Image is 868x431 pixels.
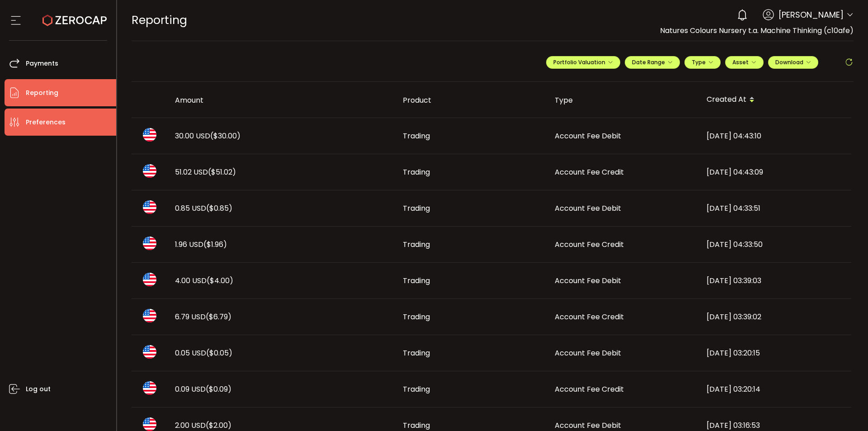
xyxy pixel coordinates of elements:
[699,203,851,213] div: [DATE] 04:33:51
[699,348,851,358] div: [DATE] 03:20:15
[143,200,156,214] img: usd_portfolio.svg
[699,167,851,177] div: [DATE] 04:43:09
[403,384,430,394] span: Trading
[778,9,844,21] span: [PERSON_NAME]
[699,275,851,286] div: [DATE] 03:39:03
[168,95,396,105] div: Amount
[26,116,66,129] span: Preferences
[143,164,156,178] img: usd_portfolio.svg
[132,12,187,28] span: Reporting
[143,417,156,431] img: usd_portfolio.svg
[555,384,624,394] span: Account Fee Credit
[403,275,430,286] span: Trading
[175,131,241,141] span: 30.00 USD
[208,167,236,177] span: ($51.02)
[203,239,227,250] span: ($1.96)
[699,384,851,394] div: [DATE] 03:20:14
[823,388,868,431] iframe: Chat Widget
[206,384,231,394] span: ($0.09)
[143,345,156,359] img: usd_portfolio.svg
[396,95,547,105] div: Product
[403,348,430,358] span: Trading
[206,203,232,213] span: ($0.85)
[143,237,156,250] img: usd_portfolio.svg
[403,131,430,141] span: Trading
[207,275,233,286] span: ($4.00)
[143,309,156,322] img: usd_portfolio.svg
[699,312,851,322] div: [DATE] 03:39:02
[143,381,156,395] img: usd_portfolio.svg
[555,420,621,431] span: Account Fee Debit
[403,312,430,322] span: Trading
[403,420,430,431] span: Trading
[684,56,721,69] button: Type
[775,58,811,66] span: Download
[555,131,621,141] span: Account Fee Debit
[175,312,231,322] span: 6.79 USD
[555,348,621,358] span: Account Fee Debit
[725,56,764,69] button: Asset
[403,203,430,213] span: Trading
[555,275,621,286] span: Account Fee Debit
[555,312,624,322] span: Account Fee Credit
[768,56,818,69] button: Download
[143,128,156,142] img: usd_portfolio.svg
[660,25,854,36] span: Natures Colours Nursery t.a. Machine Thinking (c10afe)
[175,420,231,431] span: 2.00 USD
[699,420,851,431] div: [DATE] 03:16:53
[175,384,231,394] span: 0.09 USD
[547,95,699,105] div: Type
[175,239,227,250] span: 1.96 USD
[403,167,430,177] span: Trading
[143,273,156,286] img: usd_portfolio.svg
[26,57,58,70] span: Payments
[632,58,673,66] span: Date Range
[555,167,624,177] span: Account Fee Credit
[210,131,241,141] span: ($30.00)
[403,239,430,250] span: Trading
[175,275,233,286] span: 4.00 USD
[555,239,624,250] span: Account Fee Credit
[175,203,232,213] span: 0.85 USD
[555,203,621,213] span: Account Fee Debit
[26,383,51,396] span: Log out
[175,167,236,177] span: 51.02 USD
[206,420,231,431] span: ($2.00)
[699,239,851,250] div: [DATE] 04:33:50
[206,312,231,322] span: ($6.79)
[206,348,232,358] span: ($0.05)
[625,56,680,69] button: Date Range
[26,86,58,99] span: Reporting
[699,131,851,141] div: [DATE] 04:43:10
[732,58,749,66] span: Asset
[546,56,620,69] button: Portfolio Valuation
[692,58,713,66] span: Type
[699,92,851,108] div: Created At
[553,58,613,66] span: Portfolio Valuation
[175,348,232,358] span: 0.05 USD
